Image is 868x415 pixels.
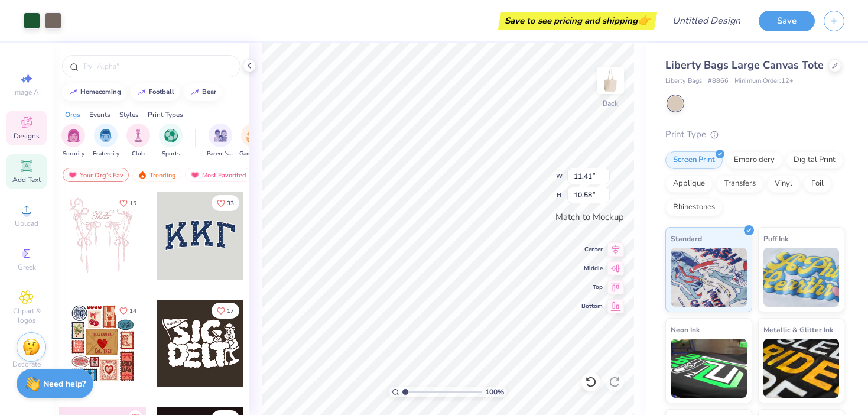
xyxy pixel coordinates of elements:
[15,219,38,228] span: Upload
[665,76,702,86] span: Liberty Bags
[149,89,174,95] div: football
[663,9,750,33] input: Untitled Design
[804,175,831,193] div: Foil
[763,339,840,398] img: Metallic & Glitter Ink
[726,151,782,169] div: Embroidery
[665,175,713,193] div: Applique
[89,109,110,120] div: Events
[93,150,119,158] span: Fraternity
[129,200,136,206] span: 15
[69,89,78,96] img: trend_line.gif
[119,109,139,120] div: Styles
[164,129,178,142] img: Sports Image
[159,124,183,158] div: filter for Sports
[716,175,763,193] div: Transfers
[126,124,150,158] button: filter button
[227,308,234,314] span: 17
[162,150,180,158] span: Sports
[132,168,181,182] div: Trending
[67,129,80,142] img: Sorority Image
[99,129,112,142] img: Fraternity Image
[43,378,86,390] strong: Need help?
[61,124,85,158] button: filter button
[786,151,843,169] div: Digital Print
[734,76,794,86] span: Minimum Order: 12 +
[68,171,77,179] img: most_fav.gif
[159,124,183,158] button: filter button
[132,129,145,142] img: Club Image
[12,359,41,369] span: Decorate
[114,303,142,319] button: Like
[207,124,234,158] button: filter button
[246,129,260,142] img: Game Day Image
[665,58,824,72] span: Liberty Bags Large Canvas Tote
[763,323,833,336] span: Metallic & Glitter Ink
[212,303,239,319] button: Like
[671,248,747,307] img: Standard
[18,262,36,272] span: Greek
[638,13,651,27] span: 👉
[93,124,119,158] button: filter button
[763,232,788,245] span: Puff Ink
[485,387,504,397] span: 100 %
[61,124,85,158] div: filter for Sorority
[93,124,119,158] div: filter for Fraternity
[665,128,844,141] div: Print Type
[184,83,222,101] button: bear
[207,150,234,158] span: Parent's Weekend
[132,150,145,158] span: Club
[671,323,700,336] span: Neon Ink
[6,306,47,325] span: Clipart & logos
[114,195,142,211] button: Like
[603,98,618,109] div: Back
[665,199,723,216] div: Rhinestones
[14,131,40,141] span: Designs
[190,89,200,96] img: trend_line.gif
[138,171,147,179] img: trending.gif
[137,89,147,96] img: trend_line.gif
[581,264,603,273] span: Middle
[62,83,126,101] button: homecoming
[763,248,840,307] img: Puff Ink
[671,339,747,398] img: Neon Ink
[581,245,603,254] span: Center
[129,308,136,314] span: 14
[82,60,233,72] input: Try "Alpha"
[80,89,121,95] div: homecoming
[126,124,150,158] div: filter for Club
[190,171,200,179] img: most_fav.gif
[239,150,266,158] span: Game Day
[239,124,266,158] button: filter button
[665,151,723,169] div: Screen Print
[212,195,239,211] button: Like
[214,129,227,142] img: Parent's Weekend Image
[65,109,80,120] div: Orgs
[227,200,234,206] span: 33
[599,69,622,92] img: Back
[207,124,234,158] div: filter for Parent's Weekend
[131,83,180,101] button: football
[501,12,654,30] div: Save to see pricing and shipping
[759,11,815,31] button: Save
[63,168,129,182] div: Your Org's Fav
[708,76,729,86] span: # 8866
[581,302,603,310] span: Bottom
[202,89,216,95] div: bear
[148,109,183,120] div: Print Types
[239,124,266,158] div: filter for Game Day
[13,87,41,97] span: Image AI
[185,168,252,182] div: Most Favorited
[767,175,800,193] div: Vinyl
[671,232,702,245] span: Standard
[12,175,41,184] span: Add Text
[581,283,603,291] span: Top
[63,150,84,158] span: Sorority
